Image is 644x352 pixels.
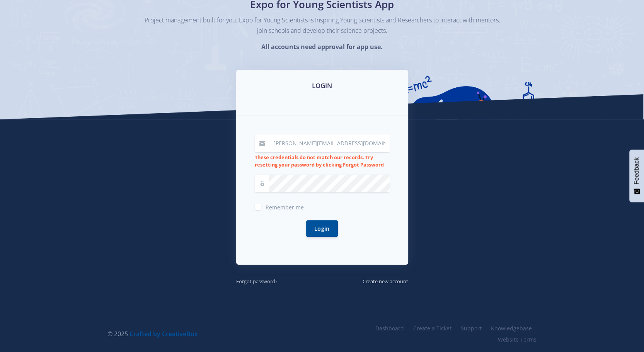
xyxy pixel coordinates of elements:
[629,150,644,202] button: Feedback - Show survey
[633,157,640,184] span: Feedback
[371,323,409,334] a: Dashboard
[236,278,278,285] small: Forgot password?
[491,325,532,332] span: Knowledgebase
[107,329,316,338] div: © 2025
[486,323,537,334] a: Knowledgebase
[129,330,198,338] a: Crafted by CreativeBox
[266,204,304,211] span: Remember me
[363,277,408,285] a: Create new account
[144,15,500,36] p: Project management built for you. Expo for Young Scientists is Inspiring Young Scientists and Res...
[363,278,408,285] small: Create new account
[261,43,383,51] strong: All accounts need approval for app use.
[255,154,384,168] strong: These credentials do not match our records. Try resetting your password by clicking Forgot Password
[245,81,399,91] h3: LOGIN
[269,134,390,152] input: Email / User ID
[409,323,456,334] a: Create a Ticket
[456,323,486,334] a: Support
[493,334,537,345] a: Website Terms
[306,220,338,237] button: Login
[236,277,278,285] a: Forgot password?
